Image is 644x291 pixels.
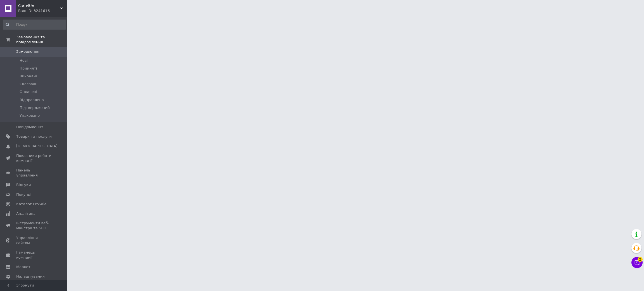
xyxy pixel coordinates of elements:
[16,125,43,130] span: Повідомлення
[20,74,37,79] span: Виконані
[16,192,31,197] span: Покупці
[16,49,39,54] span: Замовлення
[631,257,643,268] button: Чат з покупцем2
[18,8,67,13] div: Ваш ID: 3241616
[16,144,58,149] span: [DEMOGRAPHIC_DATA]
[638,257,643,262] span: 2
[16,274,45,279] span: Налаштування
[16,264,30,269] span: Маркет
[16,182,31,187] span: Відгуки
[16,153,52,163] span: Показники роботи компанії
[20,89,37,94] span: Оплачені
[16,211,35,216] span: Аналітика
[20,66,37,71] span: Прийняті
[16,134,52,139] span: Товари та послуги
[20,82,39,87] span: Скасовані
[3,20,66,30] input: Пошук
[16,35,67,45] span: Замовлення та повідомлення
[20,58,28,63] span: Нові
[16,235,52,245] span: Управління сайтом
[20,105,50,110] span: Підтверджений
[16,221,52,231] span: Інструменти веб-майстра та SEO
[20,97,44,102] span: Відправлено
[16,202,46,207] span: Каталог ProSale
[20,113,40,118] span: Упаковано
[18,3,60,8] span: CartelUA
[16,250,52,260] span: Гаманець компанії
[16,168,52,178] span: Панель управління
